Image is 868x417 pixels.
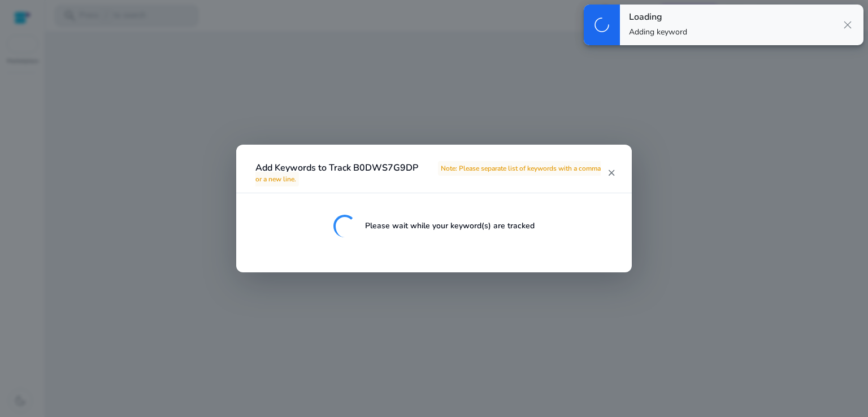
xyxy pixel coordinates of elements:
[607,168,616,178] mat-icon: close
[365,221,535,231] h5: Please wait while your keyword(s) are tracked
[255,161,601,186] span: Note: Please separate list of keywords with a comma or a new line.
[255,163,607,184] h4: Add Keywords to Track B0DWS7G9DP
[629,12,687,23] h4: Loading
[593,16,611,34] span: progress_activity
[841,18,854,32] span: close
[629,27,687,38] p: Adding keyword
